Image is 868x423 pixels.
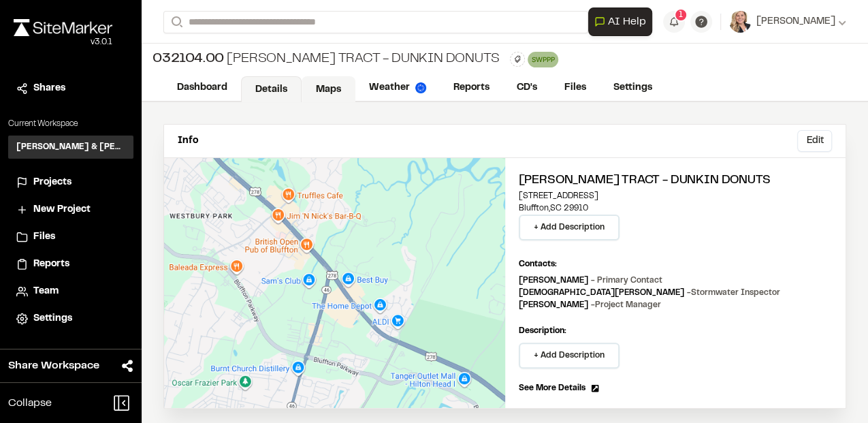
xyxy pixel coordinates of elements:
[33,284,59,299] span: Team
[14,19,112,36] img: rebrand.png
[33,230,55,245] span: Files
[729,11,846,33] button: [PERSON_NAME]
[16,257,125,272] a: Reports
[8,358,99,374] span: Share Workspace
[178,134,198,148] p: Info
[33,202,91,217] span: New Project
[355,75,440,101] a: Weather
[519,258,557,270] p: Contacts:
[33,257,69,272] span: Reports
[729,11,751,33] img: User
[519,287,780,299] p: [DEMOGRAPHIC_DATA][PERSON_NAME]
[16,175,125,190] a: Projects
[519,215,620,240] button: + Add Description
[608,14,646,30] span: AI Help
[33,81,65,96] span: Shares
[440,75,503,101] a: Reports
[679,9,683,21] span: 1
[241,76,302,102] a: Details
[33,311,72,326] span: Settings
[302,76,355,102] a: Maps
[8,395,52,411] span: Collapse
[16,81,125,96] a: Shares
[33,175,71,190] span: Projects
[16,141,125,153] h3: [PERSON_NAME] & [PERSON_NAME] Inc.
[756,14,835,29] span: [PERSON_NAME]
[600,75,666,101] a: Settings
[16,311,125,326] a: Settings
[528,52,558,67] div: SWPPP
[588,7,652,36] button: Open AI Assistant
[163,11,188,33] button: Search
[591,277,662,284] span: - Primary Contact
[519,325,833,337] p: Description:
[797,130,832,152] button: Edit
[551,75,600,101] a: Files
[588,7,658,36] div: Open AI Assistant
[519,190,833,202] p: [STREET_ADDRESS]
[415,82,426,93] img: precipai.png
[519,172,833,190] h2: [PERSON_NAME] Tract - Dunkin Donuts
[519,299,661,311] p: [PERSON_NAME]
[14,36,112,48] div: Oh geez...please don't...
[16,202,125,217] a: New Project
[510,52,525,67] button: Edit Tags
[519,202,833,215] p: Bluffton , SC 29910
[519,275,662,287] p: [PERSON_NAME]
[16,284,125,299] a: Team
[152,49,224,69] span: 032104.00
[152,49,499,69] div: [PERSON_NAME] Tract - Dunkin Donuts
[8,118,133,130] p: Current Workspace
[687,289,780,296] span: - Stormwater Inspector
[163,75,241,101] a: Dashboard
[503,75,551,101] a: CD's
[663,11,685,33] button: 1
[591,302,661,309] span: - Project Manager
[519,382,585,394] span: See More Details
[16,230,125,245] a: Files
[519,343,620,369] button: + Add Description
